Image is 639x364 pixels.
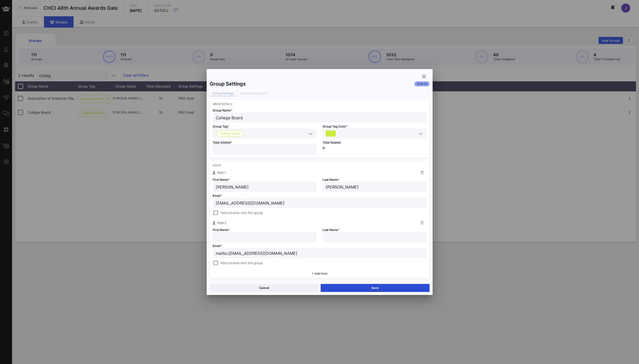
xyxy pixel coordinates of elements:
span: Group Tag [213,125,229,128]
span: Host 1 [217,171,226,174]
span: Email [213,244,222,248]
span: Group Tag Color [323,125,347,128]
div: Group Settings [210,81,246,87]
span: Host attends with this group [221,210,263,215]
span: Email [213,194,222,198]
button: Add Host [312,272,327,275]
span: Add Host [315,272,327,275]
span: First Name [213,178,230,181]
span: Total Alloted [213,141,232,144]
span: Host attends with this group [221,261,263,266]
span: Total Seated [323,141,340,144]
span: Group Name [213,108,232,112]
span: First Name [213,228,230,232]
span: Last Name [323,178,339,181]
div: Shared [414,81,430,86]
div: Hosts [213,164,427,167]
span: College Board [220,131,240,136]
p: 0 [323,147,427,150]
div: Group Details [213,102,427,105]
button: Save [321,284,430,292]
div: College Board [213,129,317,139]
span: Host 2 [217,221,226,225]
button: Cancel [210,284,319,292]
span: Last Name [323,228,339,232]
